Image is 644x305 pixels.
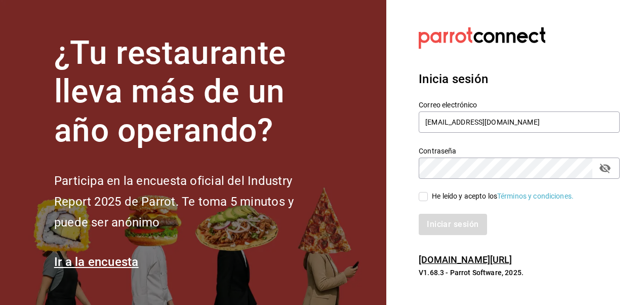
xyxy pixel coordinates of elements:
p: V1.68.3 - Parrot Software, 2025. [419,268,620,278]
div: He leído y acepto los [432,191,574,202]
label: Correo electrónico [419,101,620,108]
a: Términos y condiciones. [497,192,574,200]
a: Ir a la encuesta [54,255,139,269]
label: Contraseña [419,147,620,154]
h3: Inicia sesión [419,70,620,88]
h2: Participa en la encuesta oficial del Industry Report 2025 de Parrot. Te toma 5 minutos y puede se... [54,171,328,233]
input: Ingresa tu correo electrónico [419,111,620,133]
h1: ¿Tu restaurante lleva más de un año operando? [54,34,328,150]
a: [DOMAIN_NAME][URL] [419,254,512,265]
button: passwordField [596,160,614,177]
